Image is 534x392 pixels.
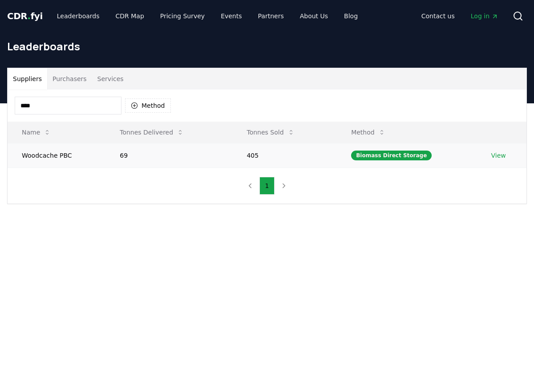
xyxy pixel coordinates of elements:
span: . [28,11,31,21]
button: Method [344,123,392,141]
nav: Main [50,8,365,24]
a: Events [214,8,249,24]
td: 69 [105,143,232,167]
span: Log in [471,12,498,20]
a: Blog [337,8,365,24]
button: Suppliers [8,68,47,90]
button: Name [15,123,58,141]
button: Purchasers [47,68,92,90]
h1: Leaderboards [7,39,527,53]
a: CDR.fyi [7,10,43,22]
span: CDR fyi [7,11,43,21]
td: 405 [232,143,337,167]
a: Partners [251,8,291,24]
a: CDR Map [109,8,151,24]
a: About Us [293,8,335,24]
td: Woodcache PBC [8,143,105,167]
a: Leaderboards [50,8,107,24]
div: Biomass Direct Storage [351,151,432,160]
a: View [491,151,506,160]
a: Contact us [414,8,462,24]
a: Log in [464,8,506,24]
button: Tonnes Delivered [113,123,191,141]
button: 1 [259,177,275,195]
button: Services [92,68,129,90]
button: Method [125,98,171,113]
a: Pricing Survey [153,8,212,24]
button: Tonnes Sold [239,123,301,141]
nav: Main [414,8,506,24]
